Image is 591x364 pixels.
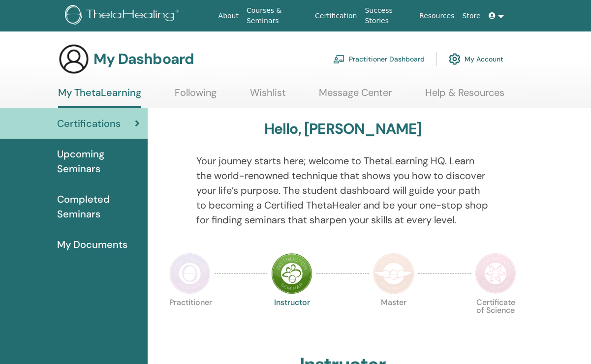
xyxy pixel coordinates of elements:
a: Courses & Seminars [243,1,311,30]
span: Certifications [57,116,121,131]
img: logo.png [65,5,183,27]
p: Practitioner [169,299,211,340]
a: About [215,7,243,25]
p: Instructor [271,299,312,340]
a: Help & Resources [425,87,504,106]
img: Practitioner [169,253,211,294]
a: Success Stories [361,1,415,30]
img: Certificate of Science [475,253,516,294]
a: Store [459,7,485,25]
img: Instructor [271,253,312,294]
a: Practitioner Dashboard [333,48,425,70]
h3: Hello, [PERSON_NAME] [264,120,422,138]
img: generic-user-icon.jpg [58,43,90,75]
a: My ThetaLearning [58,87,141,108]
p: Master [373,299,414,340]
span: Upcoming Seminars [57,147,140,176]
p: Your journey starts here; welcome to ThetaLearning HQ. Learn the world-renowned technique that sh... [196,153,490,227]
img: cog.svg [449,51,461,67]
a: My Account [449,48,503,70]
span: My Documents [57,237,127,252]
img: Master [373,253,414,294]
span: Completed Seminars [57,192,140,221]
img: chalkboard-teacher.svg [333,55,345,63]
a: Message Center [319,87,392,106]
a: Wishlist [250,87,286,106]
a: Following [175,87,217,106]
p: Certificate of Science [475,299,516,340]
h3: My Dashboard [93,50,194,68]
a: Certification [311,7,361,25]
a: Resources [415,7,459,25]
